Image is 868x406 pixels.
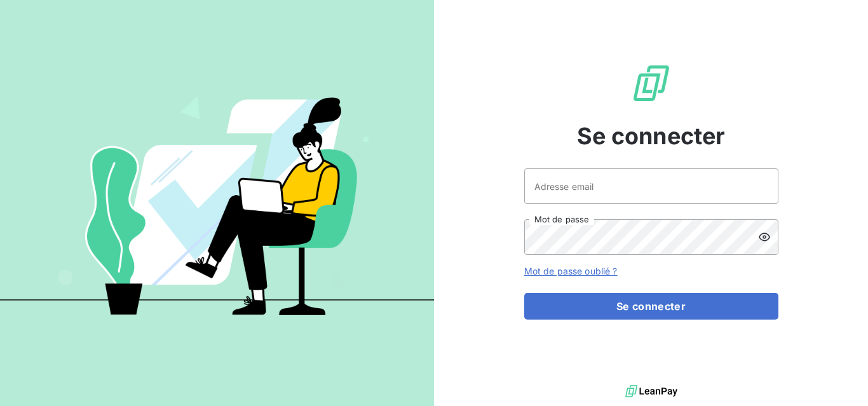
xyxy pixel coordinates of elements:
span: Se connecter [577,119,726,153]
img: logo [625,382,677,401]
a: Mot de passe oublié ? [524,266,618,276]
input: placeholder [524,168,778,204]
button: Se connecter [524,293,778,320]
img: Logo LeanPay [631,63,672,104]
